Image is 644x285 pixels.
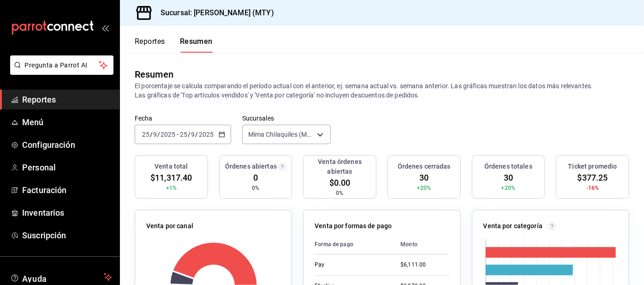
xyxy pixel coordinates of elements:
label: Fecha [135,115,231,122]
h3: Venta total [155,162,188,171]
span: / [157,131,160,138]
span: Ayuda [22,272,100,283]
span: Configuración [22,139,112,151]
span: 0% [336,189,344,197]
span: / [196,131,198,138]
h3: Venta órdenes abiertas [307,157,372,176]
span: $377.25 [578,171,608,184]
a: Pregunta a Parrot AI [6,67,113,77]
span: 30 [504,171,513,184]
button: Resumen [180,37,213,53]
span: Facturación [22,184,112,196]
h3: Órdenes abiertas [225,162,277,171]
input: -- [153,131,157,138]
input: ---- [198,131,214,138]
p: Venta por formas de pago [315,221,392,231]
input: -- [191,131,196,138]
span: +1% [166,184,177,192]
input: -- [142,131,150,138]
span: Menú [22,116,112,128]
span: Reportes [22,93,112,106]
div: navigation tabs [135,37,213,53]
span: 0% [252,184,259,192]
button: Pregunta a Parrot AI [10,55,113,75]
div: Resumen [135,67,173,81]
div: $6,111.00 [400,261,449,269]
p: El porcentaje se calcula comparando el período actual con el anterior, ej. semana actual vs. sema... [135,81,629,100]
span: / [150,131,153,138]
span: Personal [22,161,112,174]
p: Venta por categoría [483,221,543,231]
span: / [188,131,191,138]
th: Monto [393,235,449,255]
button: open_drawer_menu [101,24,109,31]
span: -16% [586,184,599,192]
h3: Ticket promedio [568,162,617,171]
input: ---- [160,131,176,138]
label: Sucursales [242,115,331,122]
h3: Órdenes cerradas [398,162,451,171]
span: Mima Chilaquiles (MTY) [248,130,314,139]
div: Pay [315,261,386,269]
button: Reportes [135,37,165,53]
span: Suscripción [22,229,112,242]
span: 30 [419,171,429,184]
th: Forma de pago [315,235,393,255]
p: Venta por canal [146,221,193,231]
span: 0 [253,171,258,184]
span: - [177,131,179,138]
span: +20% [417,184,431,192]
span: Inventarios [22,206,112,219]
h3: Sucursal: [PERSON_NAME] (MTY) [153,7,274,18]
span: $11,317.40 [150,171,192,184]
span: +20% [501,184,516,192]
span: $0.00 [329,176,351,189]
input: -- [179,131,188,138]
span: Pregunta a Parrot AI [25,61,99,70]
h3: Órdenes totales [484,162,532,171]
